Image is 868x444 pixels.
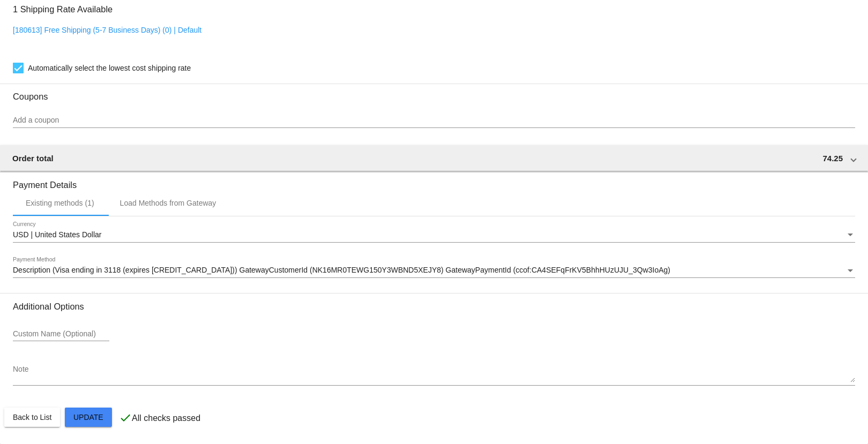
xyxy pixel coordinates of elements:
[12,154,54,163] span: Order total
[13,266,855,275] mat-select: Payment Method
[822,154,843,163] span: 74.25
[13,413,51,422] span: Back to List
[65,408,112,427] button: Update
[13,230,101,239] span: USD | United States Dollar
[13,26,201,34] a: [180613] Free Shipping (5-7 Business Days) (0) | Default
[13,172,855,190] h3: Payment Details
[119,411,132,424] mat-icon: check
[120,199,216,207] div: Load Methods from Gateway
[132,413,200,423] p: All checks passed
[13,231,855,239] mat-select: Currency
[73,413,103,422] span: Update
[13,302,855,312] h3: Additional Options
[13,266,670,274] span: Description (Visa ending in 3118 (expires [CREDIT_CARD_DATA])) GatewayCustomerId (NK16MR0TEWG150Y...
[26,199,94,207] div: Existing methods (1)
[13,84,855,102] h3: Coupons
[4,408,60,427] button: Back to List
[13,330,109,338] input: Custom Name (Optional)
[28,62,191,74] span: Automatically select the lowest cost shipping rate
[13,116,855,125] input: Add a coupon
